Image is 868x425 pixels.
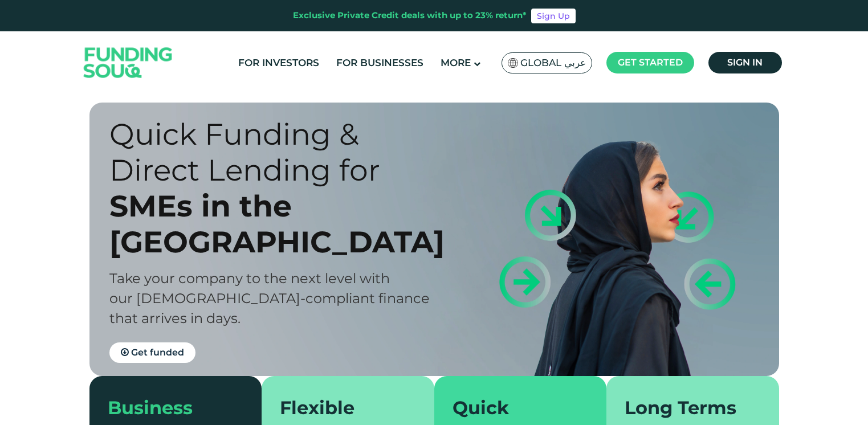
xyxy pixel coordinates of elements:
[531,9,576,23] a: Sign Up
[109,270,430,326] span: Take your company to the next level with our [DEMOGRAPHIC_DATA]-compliant finance that arrives in...
[235,54,322,72] a: For Investors
[109,342,195,363] a: Get funded
[333,54,426,72] a: For Businesses
[727,57,763,68] span: Sign in
[520,56,586,70] span: Global عربي
[72,34,184,92] img: Logo
[293,9,527,22] div: Exclusive Private Credit deals with up to 23% return*
[441,57,471,68] span: More
[131,347,184,358] span: Get funded
[109,188,454,260] div: SMEs in the [GEOGRAPHIC_DATA]
[618,57,683,68] span: Get started
[508,58,518,68] img: SA Flag
[109,116,454,188] div: Quick Funding & Direct Lending for
[708,52,782,73] a: Sign in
